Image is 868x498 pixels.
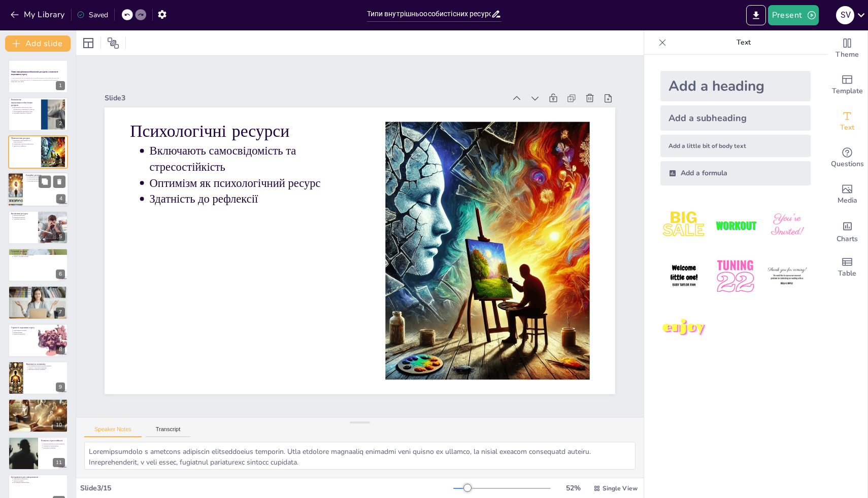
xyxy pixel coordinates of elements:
p: Оптимізм як психологічний ресурс [174,113,379,193]
span: Questions [831,159,864,170]
p: Когнітивні ресурси [11,212,35,215]
span: Single View [603,484,638,492]
div: 1 [56,81,65,90]
div: Add a heading [660,71,811,101]
div: Add a subheading [660,105,811,131]
p: Практики розвитку самоусвідомлення [13,293,65,295]
div: Change the overall theme [827,30,867,67]
p: Важливість тренінгів [43,447,65,449]
img: 6.jpeg [763,253,811,300]
p: Медитація як стратегія [13,329,35,331]
div: 5 [56,232,65,241]
span: Theme [836,49,859,60]
p: Визначення внутрішньоособистісних ресурсів [11,98,38,107]
div: 2 [56,119,65,128]
p: Оптимізм як психологічний ресурс [13,143,38,145]
p: Соціальні ресурси [11,250,65,253]
span: Position [107,37,119,49]
div: Add text boxes [827,103,867,140]
div: 9 [8,361,68,395]
p: Практики розвитку оптимізму [28,369,65,371]
p: Підтримка психічного здоров'я [13,112,38,114]
p: Позитивний вплив на психічне здоров'я [28,365,65,367]
div: 7 [8,286,68,319]
p: Психологічні ресурси [171,54,396,147]
button: Add slide [5,35,71,52]
div: 6 [56,270,65,279]
button: Present [768,5,819,25]
p: Дихальні техніки [13,480,65,482]
div: 11 [53,458,65,467]
div: 8 [8,324,68,357]
span: Media [838,195,857,206]
div: 3 [8,135,68,169]
p: Адаптивне навчання [13,218,35,220]
div: Add a formula [660,161,811,185]
div: 9 [56,382,65,392]
p: Зменшення стресу через підтримку [13,404,65,406]
img: 7.jpeg [660,304,708,352]
p: Практика як ключ до стресостійкості [43,443,65,445]
p: Впевненість через соціальні зв'язки [13,254,65,256]
p: Підтримка друзів і родини [13,252,65,254]
div: 10 [8,399,68,432]
button: My Library [8,7,69,23]
div: Add images, graphics, shapes or video [827,176,867,213]
div: Add a little bit of body text [660,135,811,157]
p: У цій презентації ми розглянемо різні типи внутрішньоособистісних ресурсів, які допомагають у под... [11,77,65,81]
p: Управління емоціями [28,176,66,178]
img: 5.jpeg [712,253,759,300]
p: Позитивний настрій [28,178,66,180]
span: Table [838,268,856,279]
p: Усвідомлення власних емоцій [13,290,65,292]
button: Duplicate Slide [39,176,51,188]
div: Slide 3 / 15 [80,483,453,493]
p: Роль самоусвідомлення [11,287,65,290]
textarea: Loremipsumdolo s ametcons adipiscin elitseddoeius temporin. Utla etdolore magnaaliq enimadmi veni... [84,442,636,470]
p: Легкість у подоланні труднощів [28,367,65,369]
strong: Типи внутрішньоособистісних ресурсів у контексті подолання стресу [11,70,58,76]
div: 5 [8,211,68,244]
p: Розвиток соціальних зв'язків [13,406,65,408]
p: Внутрішньоособистісні ресурси допомагають справлятися зі стресом [13,106,38,110]
div: 6 [8,248,68,282]
span: Template [832,86,863,97]
p: Фізичні вправи [13,331,35,333]
p: Text [671,30,817,55]
img: 2.jpeg [712,202,759,249]
p: Важливість думок і поведінки [13,291,65,293]
input: Insert title [367,7,491,21]
div: Saved [77,10,108,20]
div: 7 [56,308,65,317]
div: Layout [80,35,96,51]
p: Важливість оптимізму [26,363,65,366]
p: Інструменти для самодопомоги [11,476,65,479]
div: 8 [56,345,65,354]
span: Text [840,122,854,133]
div: 10 [53,420,65,430]
button: Export to PowerPoint [746,5,766,25]
div: Add a table [827,249,867,286]
p: Стратегії подолання стресу [11,326,35,329]
p: Медитація як інструмент [13,478,65,480]
p: Регулярність використання [13,482,65,484]
p: Ведення щоденника [13,333,35,335]
div: S V [836,6,854,24]
div: 11 [8,437,68,470]
div: Add charts and graphs [827,213,867,249]
div: Add ready made slides [827,67,867,103]
img: 3.jpeg [763,202,811,249]
div: Slide 3 [158,21,543,155]
p: Розвиток стресостійкості [41,439,65,442]
div: 4 [56,195,65,204]
div: 1 [8,60,68,93]
p: Generated with [URL] [11,81,65,83]
div: 4 [8,172,69,207]
button: Transcript [146,426,191,437]
p: Емоційні ресурси [26,174,65,177]
p: Емоційна гнучкість [28,180,66,182]
p: Психологічні ресурси [11,137,38,140]
div: 2 [8,97,68,131]
div: 3 [56,157,65,166]
p: Підтримка з боку оточення [11,400,65,403]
